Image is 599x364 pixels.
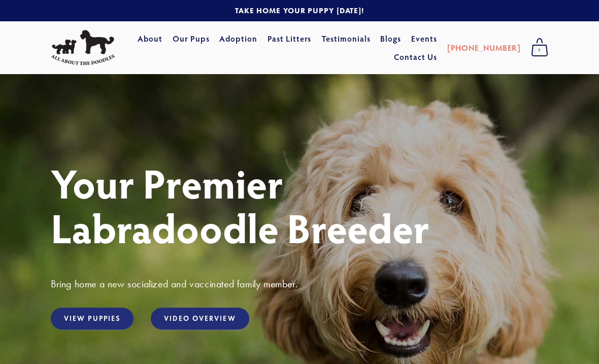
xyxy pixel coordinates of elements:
a: Events [411,29,437,48]
a: Our Pups [173,29,210,48]
h3: Bring home a new socialized and vaccinated family member. [51,277,548,290]
span: 0 [531,44,548,57]
a: Adoption [219,29,257,48]
a: 0 items in cart [526,35,553,60]
a: Testimonials [321,29,371,48]
a: Video Overview [151,308,249,329]
h1: Your Premier Labradoodle Breeder [51,160,548,250]
a: Blogs [380,29,401,48]
img: All About The Doodles [51,30,115,65]
a: About [138,29,162,48]
a: [PHONE_NUMBER] [447,39,521,57]
a: Contact Us [394,48,437,66]
a: Past Litters [268,33,312,44]
a: View Puppies [51,308,134,329]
